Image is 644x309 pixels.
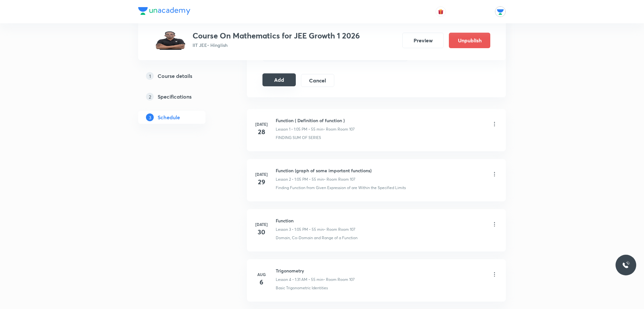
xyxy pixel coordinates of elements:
img: ttu [622,261,630,269]
h6: Aug [255,272,268,277]
p: IIT JEE • Hinglish [193,42,360,48]
p: Domain, Co-Domain and Range of a Function [276,235,358,241]
p: • Room Room 107 [324,227,355,232]
h4: 28 [255,127,268,137]
h6: Function (graph of some important functions) [276,167,372,174]
h4: 29 [255,177,268,187]
p: Finding Function from Given Expression of are Within the Specified Limits [276,185,406,191]
h3: Course On Mathematics for JEE Growth 1 2026 [193,31,360,40]
p: 2 [146,93,154,101]
h5: Schedule [158,113,180,121]
h6: [DATE] [255,121,268,127]
p: Lesson 3 • 1:05 PM • 55 min [276,227,324,232]
a: 2Specifications [138,90,226,103]
button: Cancel [301,74,334,87]
p: Basic Trigonometric Identities [276,285,328,291]
a: Company Logo [138,7,190,16]
p: 1 [146,72,154,80]
button: Unpublish [449,33,490,48]
h4: 30 [255,227,268,237]
p: • Room Room 107 [324,176,355,182]
p: • Room Room 107 [323,277,355,282]
p: FINDING SUM OF SERIES [276,135,321,141]
img: avatar [438,9,444,15]
h6: Function ( Definition of function ) [276,117,355,124]
h6: Trigonometry [276,267,355,274]
a: 1Course details [138,69,226,82]
p: Lesson 4 • 1:31 AM • 55 min [276,277,323,282]
h6: [DATE] [255,221,268,227]
button: avatar [436,6,446,17]
h5: Course details [158,72,192,80]
p: Lesson 2 • 1:05 PM • 55 min [276,176,324,182]
img: Unacademy Jodhpur [495,6,506,17]
h5: Specifications [158,93,192,101]
p: 3 [146,113,154,121]
button: Add [262,73,296,86]
img: 53d08ae8709e43c1a83de0ed23052bb2.jpg [154,31,187,50]
h4: 6 [255,277,268,287]
button: Preview [402,33,444,48]
h6: [DATE] [255,171,268,177]
p: Lesson 1 • 1:05 PM • 55 min [276,126,323,132]
p: • Room Room 107 [323,126,355,132]
h6: Function [276,217,355,224]
img: Company Logo [138,7,190,15]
